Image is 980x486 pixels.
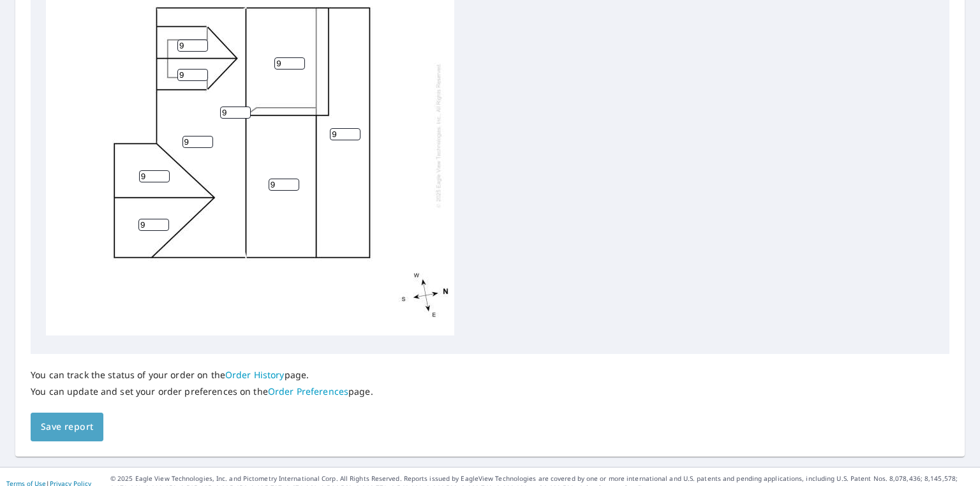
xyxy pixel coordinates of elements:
p: You can track the status of your order on the page. [31,369,373,381]
a: Order Preferences [268,385,348,397]
button: Save report [31,413,103,441]
span: Save report [41,419,93,435]
p: You can update and set your order preferences on the page. [31,386,373,397]
a: Order History [225,369,285,381]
